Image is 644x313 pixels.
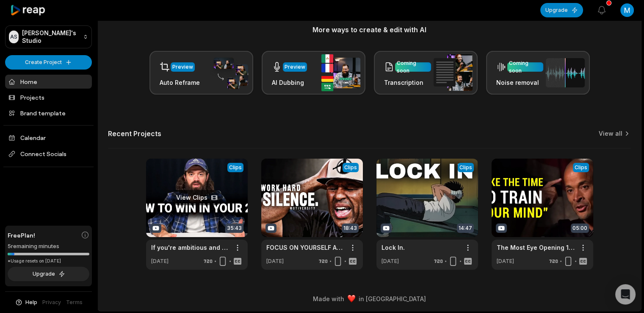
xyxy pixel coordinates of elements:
a: FOCUS ON YOURSELF AND STAY SILENT IN [DATE] - Motivational Speech | [PERSON_NAME] [266,243,344,252]
a: Lock In. [381,243,405,252]
span: Free Plan! [8,231,35,240]
h3: Noise removal [496,78,543,87]
h3: AI Dubbing [272,78,307,87]
h2: Recent Projects [108,129,161,138]
span: Connect Socials [5,146,92,162]
button: Help [15,299,37,306]
div: *Usage resets on [DATE] [8,258,89,264]
a: If you're ambitious and in your 20s or 30s, please watch this. [151,243,229,252]
button: Create Project [5,55,92,70]
img: transcription.png [434,54,473,91]
button: Upgrade [8,267,89,281]
a: Projects [5,90,92,104]
button: Upgrade [540,3,583,17]
img: noise_removal.png [546,58,585,87]
div: Preview [285,63,305,71]
a: View all [599,129,622,138]
h3: Transcription [384,78,431,87]
img: ai_dubbing.png [321,54,360,91]
a: The Most Eye Opening 10 Minutes Of Your Life | [PERSON_NAME] [497,243,575,252]
span: Help [25,299,37,306]
a: Brand template [5,106,92,120]
div: AS [9,31,19,43]
div: Coming soon [397,59,429,75]
h3: More ways to create & edit with AI [108,25,631,35]
div: Open Intercom Messenger [615,284,636,305]
img: heart emoji [348,295,355,302]
p: [PERSON_NAME]'s Studio [22,29,80,45]
div: Made with in [GEOGRAPHIC_DATA] [105,294,633,303]
div: Preview [172,63,193,71]
a: Terms [66,299,83,306]
a: Privacy [42,299,61,306]
a: Calendar [5,131,92,145]
div: 5 remaining minutes [8,242,89,251]
div: Coming soon [509,59,542,75]
h3: Auto Reframe [160,78,200,87]
a: Home [5,75,92,89]
img: auto_reframe.png [209,56,248,89]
